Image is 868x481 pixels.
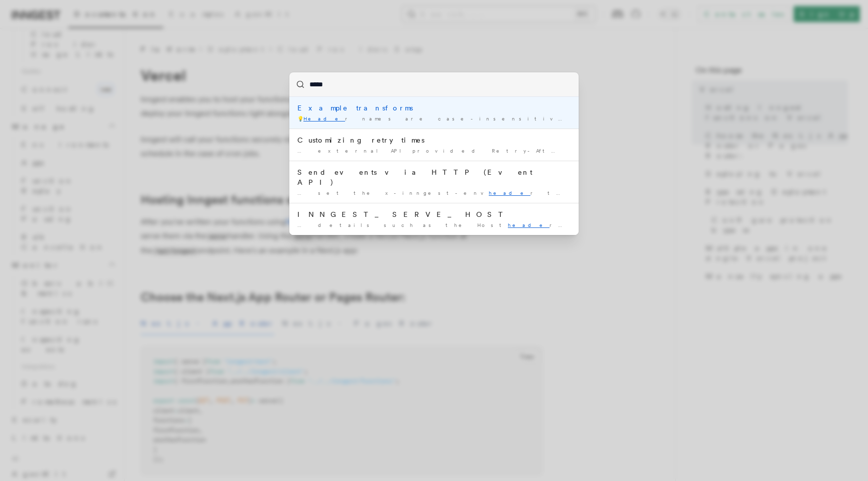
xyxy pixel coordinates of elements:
mark: heade [489,190,530,196]
div: … details such as the Host r, but sometimes this isn … [297,221,571,229]
div: INNGEST_SERVE_HOST [297,209,571,219]
mark: heade [570,148,611,154]
div: Send events via HTTP (Event API) [297,167,571,187]
mark: Heade [303,115,345,122]
mark: heade [508,222,550,228]
div: Customizing retry times [297,135,571,145]
div: 💡 r names are case-insensitive and are canonicalized by … [297,115,571,123]
div: Example transforms [297,103,571,113]
div: … external API provided Retry-After r with information on when … [297,147,571,155]
div: … set the x-inngest-env r to the name of … [297,189,571,197]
